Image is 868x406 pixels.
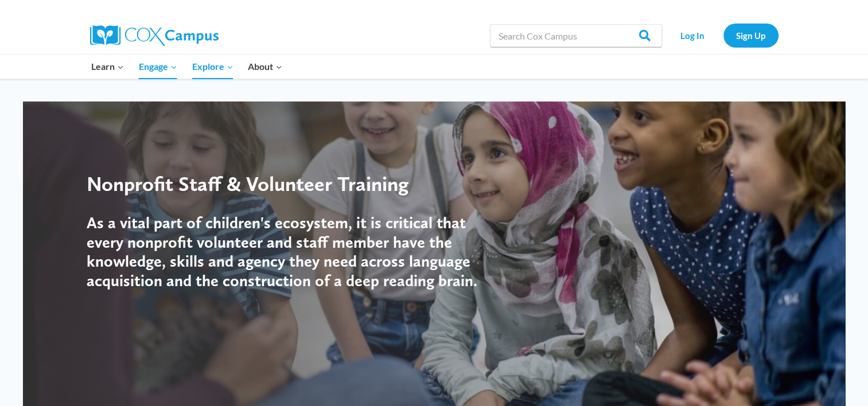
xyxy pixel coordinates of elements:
[87,213,494,290] h4: As a vital part of children's ecosystem, it is critical that every nonprofit volunteer and staff ...
[87,171,494,196] div: Nonprofit Staff & Volunteer Training
[668,24,779,47] nav: Secondary Navigation
[84,54,290,79] nav: Primary Navigation
[185,54,241,79] button: Child menu of Explore
[84,54,132,79] button: Child menu of Learn
[723,24,779,47] a: Sign Up
[131,54,185,79] button: Child menu of Engage
[668,24,718,47] a: Log In
[90,25,219,46] img: Cox Campus
[240,54,290,79] button: Child menu of About
[490,24,662,47] input: Search Cox Campus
